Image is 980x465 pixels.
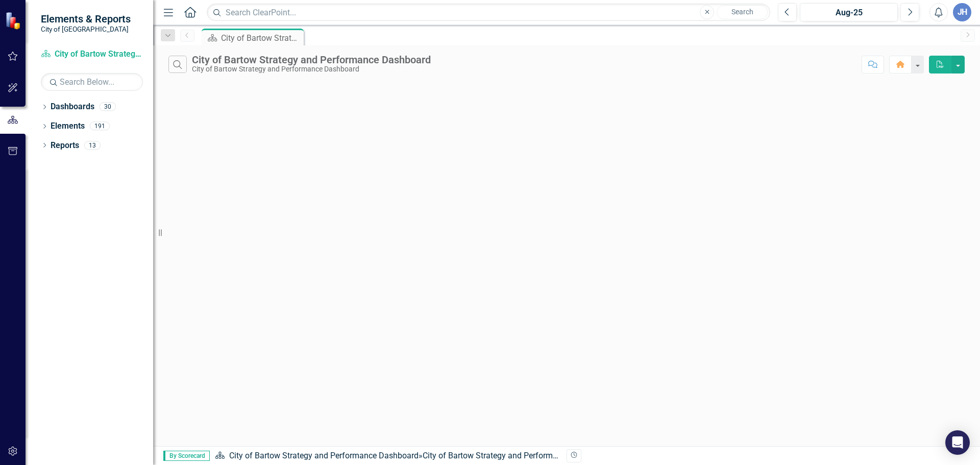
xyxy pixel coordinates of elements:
div: City of Bartow Strategy and Performance Dashboard [423,451,612,460]
button: Search [717,5,768,19]
div: 13 [84,141,101,150]
div: » [215,450,559,462]
input: Search Below... [41,73,143,91]
a: Dashboards [51,101,94,113]
div: City of Bartow Strategy and Performance Dashboard [192,54,431,65]
a: Elements [51,120,85,132]
button: JH [953,3,971,21]
div: Open Intercom Messenger [945,430,970,455]
div: Aug-25 [803,7,894,19]
a: City of Bartow Strategy and Performance Dashboard [41,48,143,60]
a: Reports [51,140,79,152]
div: 191 [90,122,110,131]
input: Search ClearPoint... [207,4,770,21]
span: By Scorecard [163,451,210,461]
span: Elements & Reports [41,13,131,25]
div: City of Bartow Strategy and Performance Dashboard [192,65,431,73]
span: Search [731,8,753,16]
button: Aug-25 [800,3,898,21]
a: City of Bartow Strategy and Performance Dashboard [229,451,419,460]
img: ClearPoint Strategy [5,12,23,30]
small: City of [GEOGRAPHIC_DATA] [41,25,131,33]
div: 30 [100,103,116,111]
div: City of Bartow Strategy and Performance Dashboard [221,32,301,44]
